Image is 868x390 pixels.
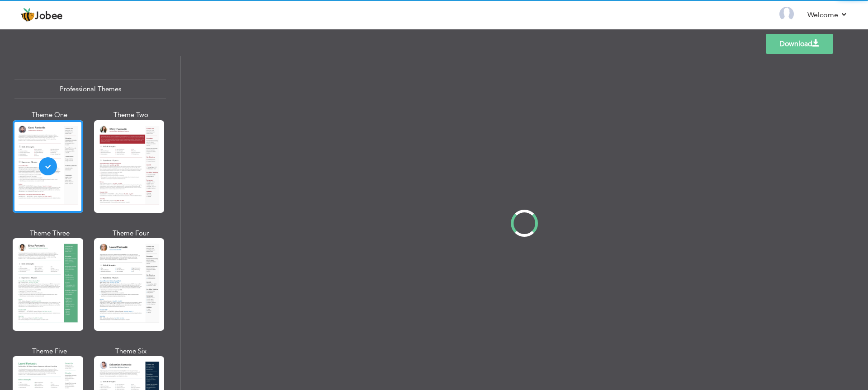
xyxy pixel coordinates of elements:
span: Jobee [35,11,63,21]
a: Download [766,34,833,54]
img: Profile Img [779,7,794,21]
a: Jobee [20,8,63,22]
img: jobee.io [20,8,35,22]
a: Welcome [807,9,848,20]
